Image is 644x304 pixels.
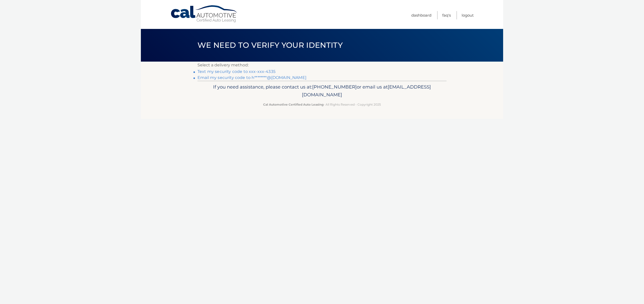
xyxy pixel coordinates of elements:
[201,83,443,99] p: If you need assistance, please contact us at: or email us at
[197,62,447,69] p: Select a delivery method:
[170,5,238,23] a: Cal Automotive
[263,103,324,106] strong: Cal Automotive Certified Auto Leasing
[411,11,431,19] a: Dashboard
[197,40,343,50] span: We need to verify your identity
[442,11,451,19] a: FAQ's
[312,84,357,90] span: [PHONE_NUMBER]
[462,11,474,19] a: Logout
[201,102,443,107] p: - All Rights Reserved - Copyright 2025
[197,75,306,80] a: Email my security code to h********@[DOMAIN_NAME]
[197,69,275,74] a: Text my security code to xxx-xxx-4335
